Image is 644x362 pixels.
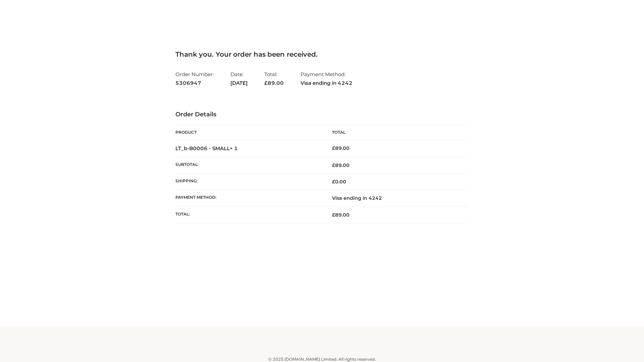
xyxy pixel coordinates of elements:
span: 89.00 [332,212,350,218]
strong: [DATE] [230,79,248,87]
li: Date: [230,68,248,89]
bdi: 0.00 [332,179,346,185]
th: Shipping: [175,174,322,190]
bdi: 89.00 [332,145,350,151]
strong: Visa ending in 4242 [301,79,353,87]
strong: 5306947 [175,79,214,87]
li: Order Number: [175,68,214,89]
th: Total: [175,206,322,223]
span: £ [332,179,335,185]
th: Payment method: [175,190,322,206]
h3: Thank you. Your order has been received. [175,50,469,58]
td: Visa ending in 4242 [322,190,469,206]
th: Subtotal: [175,157,322,173]
th: Total [322,125,469,140]
th: Product [175,125,322,140]
span: 89.00 [264,80,284,86]
span: £ [264,80,268,86]
span: £ [332,212,335,218]
li: Total: [264,68,284,89]
li: Payment Method: [301,68,353,89]
strong: × 1 [230,145,238,152]
span: £ [332,162,335,168]
span: 89.00 [332,162,350,168]
span: £ [332,145,335,151]
h3: Order Details [175,111,469,118]
strong: LT_b-B0006 - SMALL [175,145,238,152]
